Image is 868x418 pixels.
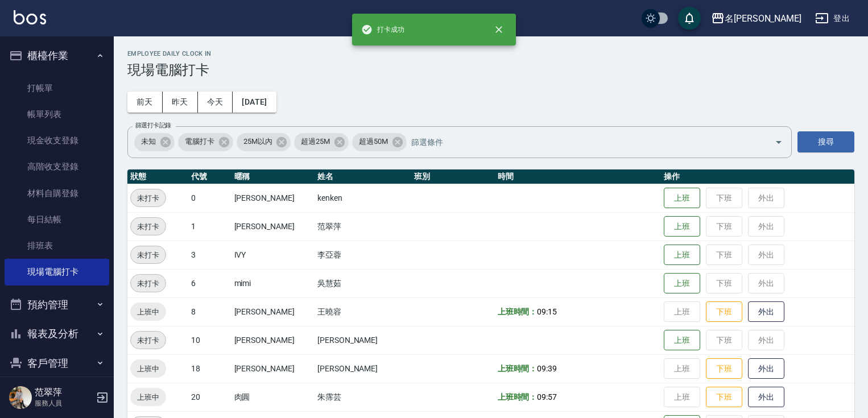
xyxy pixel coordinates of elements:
button: 登出 [811,8,854,29]
button: 上班 [664,330,700,351]
a: 帳單列表 [5,101,109,127]
span: 超過50M [352,136,395,147]
input: 篩選條件 [408,132,755,152]
img: Person [9,386,32,409]
th: 姓名 [315,169,411,184]
button: 下班 [706,301,742,322]
td: [PERSON_NAME] [232,184,315,212]
td: 吳慧茹 [315,269,411,297]
td: [PERSON_NAME] [232,297,315,326]
p: 服務人員 [35,398,93,408]
button: save [678,7,701,30]
button: 昨天 [163,92,198,113]
span: 未打卡 [131,278,166,289]
img: Logo [14,10,46,24]
b: 上班時間： [498,364,538,373]
th: 班別 [411,169,494,184]
td: [PERSON_NAME] [232,354,315,383]
span: 25M以內 [237,136,279,147]
span: 09:39 [537,364,557,373]
td: 1 [188,212,232,241]
td: 8 [188,297,232,326]
button: [DATE] [233,92,276,113]
a: 材料自購登錄 [5,180,109,206]
span: 未打卡 [131,221,166,233]
button: 櫃檯作業 [5,41,109,71]
button: 上班 [664,245,700,266]
div: 超過25M [294,133,349,151]
th: 暱稱 [232,169,315,184]
td: 3 [188,241,232,269]
button: 報表及分析 [5,319,109,349]
td: [PERSON_NAME] [315,326,411,354]
th: 代號 [188,169,232,184]
h5: 范翠萍 [35,387,93,398]
h3: 現場電腦打卡 [127,62,854,78]
span: 未打卡 [131,192,166,204]
div: 未知 [134,133,175,151]
span: 上班中 [130,391,166,403]
span: 超過25M [294,136,337,147]
th: 時間 [495,169,662,184]
div: 25M以內 [237,133,291,151]
span: 09:57 [537,392,557,402]
button: 搜尋 [797,131,854,152]
td: [PERSON_NAME] [232,326,315,354]
th: 狀態 [127,169,188,184]
button: 預約管理 [5,290,109,320]
div: 電腦打卡 [178,133,233,151]
td: [PERSON_NAME] [315,354,411,383]
button: 名[PERSON_NAME] [706,7,806,30]
div: 超過50M [352,133,407,151]
td: 10 [188,326,232,354]
a: 每日結帳 [5,206,109,233]
td: 朱霈芸 [315,383,411,411]
h2: Employee Daily Clock In [127,50,854,57]
span: 未知 [134,136,163,147]
span: 上班中 [130,363,166,375]
button: 上班 [664,216,700,237]
span: 上班中 [130,306,166,318]
button: 外出 [748,387,784,408]
a: 排班表 [5,233,109,259]
td: 20 [188,383,232,411]
div: 名[PERSON_NAME] [725,11,801,26]
span: 電腦打卡 [178,136,221,147]
label: 篩選打卡記錄 [135,121,171,130]
button: 下班 [706,387,742,408]
span: 未打卡 [131,334,166,346]
button: 下班 [706,358,742,379]
a: 打帳單 [5,75,109,101]
td: 6 [188,269,232,297]
td: kenken [315,184,411,212]
button: close [486,17,511,42]
button: Open [770,133,788,151]
button: 今天 [198,92,233,113]
th: 操作 [661,169,854,184]
button: 上班 [664,273,700,294]
td: IVY [232,241,315,269]
td: 范翠萍 [315,212,411,241]
span: 未打卡 [131,249,166,261]
button: 客戶管理 [5,349,109,378]
button: 上班 [664,188,700,209]
td: mimi [232,269,315,297]
td: 王曉容 [315,297,411,326]
button: 外出 [748,358,784,379]
td: 肉圓 [232,383,315,411]
td: 李亞蓉 [315,241,411,269]
a: 現金收支登錄 [5,127,109,154]
a: 高階收支登錄 [5,154,109,180]
b: 上班時間： [498,392,538,402]
a: 現場電腦打卡 [5,259,109,285]
span: 09:15 [537,307,557,316]
button: 前天 [127,92,163,113]
td: 0 [188,184,232,212]
td: 18 [188,354,232,383]
b: 上班時間： [498,307,538,316]
button: 外出 [748,301,784,322]
span: 打卡成功 [361,24,404,35]
td: [PERSON_NAME] [232,212,315,241]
